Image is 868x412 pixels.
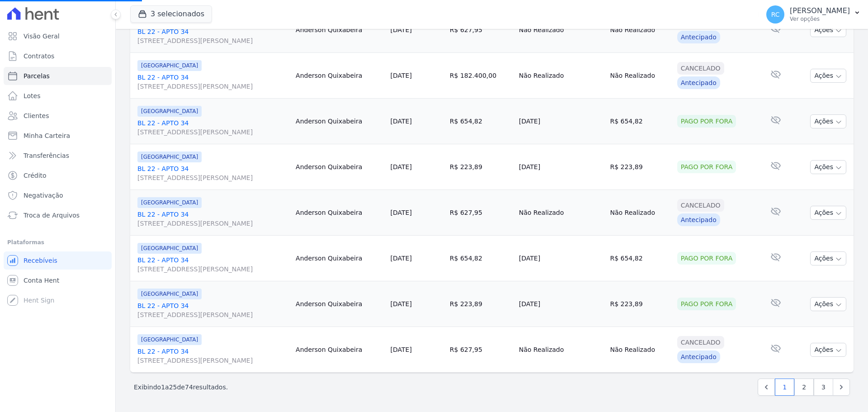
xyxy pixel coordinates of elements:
[446,7,515,53] td: R$ 627,95
[137,265,288,274] span: [STREET_ADDRESS][PERSON_NAME]
[24,111,49,120] span: Clientes
[4,166,112,185] a: Crédito
[775,379,794,396] a: 1
[137,243,202,254] span: [GEOGRAPHIC_DATA]
[137,60,202,71] span: [GEOGRAPHIC_DATA]
[24,32,60,41] span: Visão Geral
[446,281,515,327] td: R$ 223,89
[677,115,736,128] div: Pago por fora
[810,23,846,37] button: Ações
[292,281,387,327] td: Anderson Quixabeira
[24,191,63,200] span: Negativação
[4,271,112,289] a: Conta Hent
[810,69,846,83] button: Ações
[677,76,720,89] div: Antecipado
[606,144,673,190] td: R$ 223,89
[446,99,515,144] td: R$ 654,82
[810,251,846,265] button: Ações
[606,236,673,281] td: R$ 654,82
[446,144,515,190] td: R$ 223,89
[292,99,387,144] td: Anderson Quixabeira
[24,131,70,140] span: Minha Carteira
[169,384,177,391] span: 25
[137,256,288,274] a: BL 22 - APTO 34[STREET_ADDRESS][PERSON_NAME]
[515,236,607,281] td: [DATE]
[606,7,673,53] td: Não Realizado
[292,190,387,236] td: Anderson Quixabeira
[137,356,288,365] span: [STREET_ADDRESS][PERSON_NAME]
[446,236,515,281] td: R$ 654,82
[292,327,387,373] td: Anderson Quixabeira
[794,379,814,396] a: 2
[24,71,50,81] span: Parcelas
[677,213,720,226] div: Antecipado
[515,53,607,99] td: Não Realizado
[292,53,387,99] td: Anderson Quixabeira
[137,301,288,319] a: BL 22 - APTO 34[STREET_ADDRESS][PERSON_NAME]
[292,236,387,281] td: Anderson Quixabeira
[446,53,515,99] td: R$ 182.400,00
[790,15,850,23] p: Ver opções
[137,310,288,319] span: [STREET_ADDRESS][PERSON_NAME]
[137,82,288,91] span: [STREET_ADDRESS][PERSON_NAME]
[515,281,607,327] td: [DATE]
[677,336,724,349] div: Cancelado
[515,144,607,190] td: [DATE]
[137,197,202,208] span: [GEOGRAPHIC_DATA]
[606,281,673,327] td: R$ 223,89
[606,99,673,144] td: R$ 654,82
[4,206,112,224] a: Troca de Arquivos
[759,2,868,27] button: RC [PERSON_NAME] Ver opções
[810,297,846,311] button: Ações
[130,5,212,23] button: 3 selecionados
[810,343,846,357] button: Ações
[677,252,736,265] div: Pago por fora
[292,144,387,190] td: Anderson Quixabeira
[391,346,412,353] a: [DATE]
[137,152,202,162] span: [GEOGRAPHIC_DATA]
[391,255,412,262] a: [DATE]
[292,7,387,53] td: Anderson Quixabeira
[4,87,112,105] a: Lotes
[515,99,607,144] td: [DATE]
[606,327,673,373] td: Não Realizado
[137,27,288,45] a: BL 22 - APTO 34[STREET_ADDRESS][PERSON_NAME]
[446,327,515,373] td: R$ 627,95
[137,118,288,137] a: BL 22 - APTO 34[STREET_ADDRESS][PERSON_NAME]
[515,190,607,236] td: Não Realizado
[137,334,202,345] span: [GEOGRAPHIC_DATA]
[677,350,720,363] div: Antecipado
[446,190,515,236] td: R$ 627,95
[137,289,202,299] span: [GEOGRAPHIC_DATA]
[24,211,80,220] span: Troca de Arquivos
[391,209,412,216] a: [DATE]
[391,118,412,125] a: [DATE]
[515,7,607,53] td: Não Realizado
[810,160,846,174] button: Ações
[833,379,850,396] a: Next
[185,384,193,391] span: 74
[137,219,288,228] span: [STREET_ADDRESS][PERSON_NAME]
[677,161,736,173] div: Pago por fora
[24,256,57,265] span: Recebíveis
[137,36,288,45] span: [STREET_ADDRESS][PERSON_NAME]
[24,91,41,100] span: Lotes
[4,251,112,270] a: Recebíveis
[4,67,112,85] a: Parcelas
[4,47,112,65] a: Contratos
[606,53,673,99] td: Não Realizado
[137,210,288,228] a: BL 22 - APTO 34[STREET_ADDRESS][PERSON_NAME]
[758,379,775,396] a: Previous
[677,62,724,75] div: Cancelado
[771,11,780,18] span: RC
[391,72,412,79] a: [DATE]
[677,298,736,310] div: Pago por fora
[391,300,412,308] a: [DATE]
[4,147,112,165] a: Transferências
[134,383,228,392] p: Exibindo a de resultados.
[137,173,288,182] span: [STREET_ADDRESS][PERSON_NAME]
[515,327,607,373] td: Não Realizado
[810,206,846,220] button: Ações
[24,151,69,160] span: Transferências
[814,379,833,396] a: 3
